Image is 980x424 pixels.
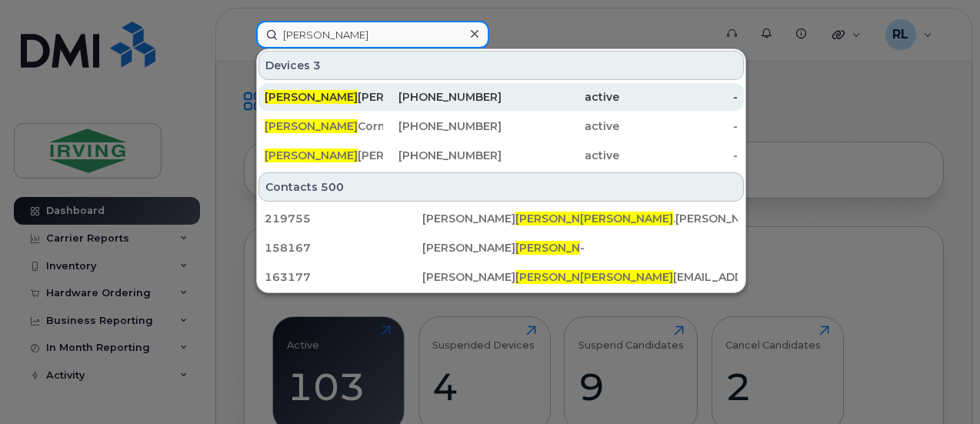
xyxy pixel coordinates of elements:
[265,240,422,255] div: 158167
[580,211,738,226] div: .[PERSON_NAME][EMAIL_ADDRESS][DOMAIN_NAME]
[258,263,744,291] a: 163177[PERSON_NAME][PERSON_NAME]ez[PERSON_NAME][EMAIL_ADDRESS][DOMAIN_NAME]
[502,89,620,105] div: active
[321,179,344,195] span: 500
[258,205,744,232] a: 219755[PERSON_NAME][PERSON_NAME][PERSON_NAME].[PERSON_NAME][EMAIL_ADDRESS][DOMAIN_NAME]
[258,234,744,262] a: 158167[PERSON_NAME][PERSON_NAME]ez-
[313,58,321,73] span: 3
[258,172,744,202] div: Contacts
[619,119,738,134] div: -
[502,148,620,163] div: active
[422,211,580,226] div: [PERSON_NAME]
[265,149,358,162] span: [PERSON_NAME]
[258,142,744,169] a: [PERSON_NAME][PERSON_NAME][PHONE_NUMBER]active-
[422,269,580,285] div: [PERSON_NAME] ez
[515,212,608,225] span: [PERSON_NAME]
[265,269,422,285] div: 163177
[580,212,673,225] span: [PERSON_NAME]
[383,148,502,163] div: [PHONE_NUMBER]
[422,240,580,255] div: [PERSON_NAME] ez
[502,119,620,134] div: active
[265,89,383,105] div: [PERSON_NAME]
[258,51,744,80] div: Devices
[265,90,358,104] span: [PERSON_NAME]
[619,89,738,105] div: -
[258,112,744,140] a: [PERSON_NAME]Cormier[PHONE_NUMBER]active-
[383,119,502,134] div: [PHONE_NUMBER]
[619,148,738,163] div: -
[265,119,358,133] span: [PERSON_NAME]
[265,119,383,134] div: Cormier
[383,89,502,105] div: [PHONE_NUMBER]
[265,148,383,163] div: [PERSON_NAME]
[580,240,738,255] div: -
[515,270,608,284] span: [PERSON_NAME]
[265,211,422,226] div: 219755
[580,270,673,284] span: [PERSON_NAME]
[580,269,738,285] div: [EMAIL_ADDRESS][DOMAIN_NAME]
[515,241,608,255] span: [PERSON_NAME]
[258,83,744,111] a: [PERSON_NAME][PERSON_NAME][PHONE_NUMBER]active-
